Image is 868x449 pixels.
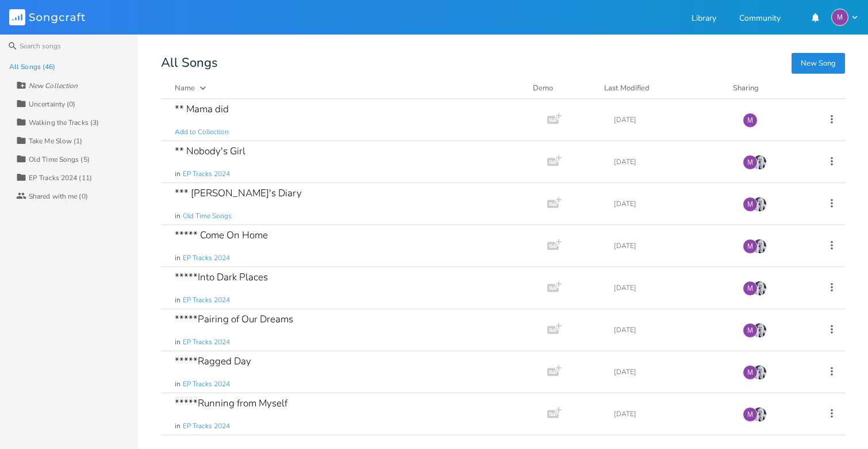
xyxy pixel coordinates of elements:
[175,337,180,347] span: in
[792,53,845,74] button: New Song
[614,242,729,249] div: [DATE]
[175,104,229,114] div: ** Mama did
[183,211,232,221] span: Old Time Songs
[29,193,88,200] div: Shared with me (0)
[743,197,758,212] div: melindameshad
[9,63,55,70] div: All Songs (46)
[604,82,719,94] button: Last Modified
[175,253,180,263] span: in
[614,116,729,123] div: [DATE]
[175,83,195,93] div: Name
[614,284,729,291] div: [DATE]
[175,146,245,156] div: ** Nobody's Girl
[175,379,180,389] span: in
[743,323,758,338] div: melindameshad
[743,155,758,170] div: melindameshad
[29,156,90,163] div: Old Time Songs (5)
[743,407,758,422] div: melindameshad
[614,410,729,417] div: [DATE]
[29,101,76,108] div: Uncertainty (0)
[692,14,716,24] a: Library
[614,158,729,165] div: [DATE]
[175,421,180,431] span: in
[743,239,758,254] div: melindameshad
[831,9,859,26] button: M
[752,323,767,338] img: Anya
[614,200,729,207] div: [DATE]
[743,365,758,380] div: melindameshad
[739,14,781,24] a: Community
[175,211,180,221] span: in
[183,379,230,389] span: EP Tracks 2024
[752,239,767,254] img: Anya
[175,127,229,137] span: Add to Collection
[604,83,650,93] div: Last Modified
[175,295,180,305] span: in
[183,337,230,347] span: EP Tracks 2024
[183,421,230,431] span: EP Tracks 2024
[29,119,99,126] div: Walking the Tracks (3)
[752,407,767,422] img: Anya
[183,295,230,305] span: EP Tracks 2024
[743,113,758,128] div: melindameshad
[175,169,180,179] span: in
[533,82,590,94] div: Demo
[183,169,230,179] span: EP Tracks 2024
[752,281,767,296] img: Anya
[183,253,230,263] span: EP Tracks 2024
[752,365,767,380] img: Anya
[29,82,78,89] div: New Collection
[175,188,302,198] div: *** [PERSON_NAME]'s Diary
[161,58,845,69] div: All Songs
[831,9,848,26] div: melindameshad
[614,326,729,333] div: [DATE]
[752,155,767,170] img: Anya
[752,197,767,212] img: Anya
[175,314,293,324] div: *****Pairing of Our Dreams
[29,174,92,181] div: EP Tracks 2024 (11)
[743,281,758,296] div: melindameshad
[614,368,729,375] div: [DATE]
[29,138,83,144] div: Take Me Slow (1)
[175,82,519,94] button: Name
[733,82,802,94] div: Sharing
